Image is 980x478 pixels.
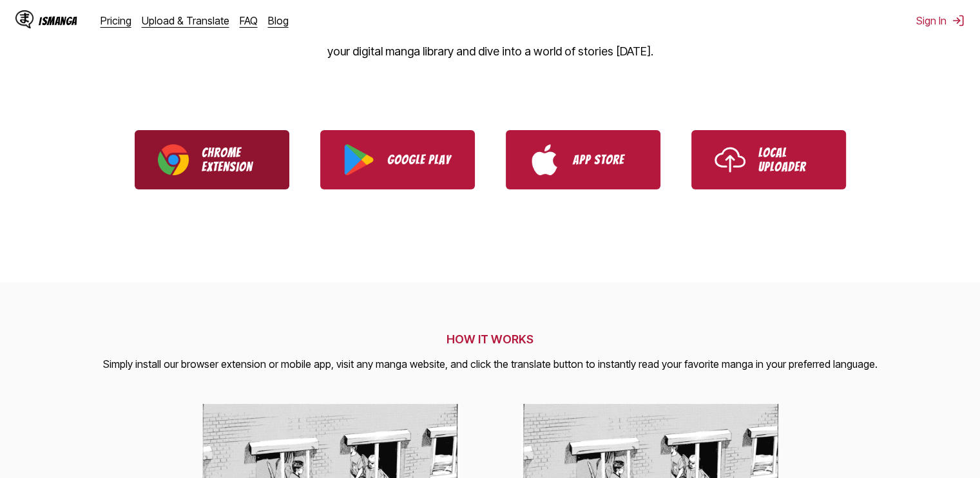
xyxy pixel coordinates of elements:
[715,144,745,175] img: Upload icon
[387,153,452,167] p: Google Play
[758,146,823,174] p: Local Uploader
[142,14,229,27] a: Upload & Translate
[506,130,660,189] a: Download IsManga from App Store
[103,332,878,346] h2: HOW IT WORKS
[39,15,77,27] div: IsManga
[158,144,189,175] img: Chrome logo
[268,14,289,27] a: Blog
[952,14,965,27] img: Sign out
[691,130,846,189] a: Use IsManga Local Uploader
[240,14,258,27] a: FAQ
[103,356,878,373] p: Simply install our browser extension or mobile app, visit any manga website, and click the transl...
[529,144,560,175] img: App Store logo
[320,130,475,189] a: Download IsManga from Google Play
[573,153,637,167] p: App Store
[916,14,965,27] button: Sign In
[202,146,266,174] p: Chrome Extension
[343,144,374,175] img: Google Play logo
[15,10,101,31] a: IsManga LogoIsManga
[15,10,34,28] img: IsManga Logo
[135,130,289,189] a: Download IsManga Chrome Extension
[101,14,131,27] a: Pricing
